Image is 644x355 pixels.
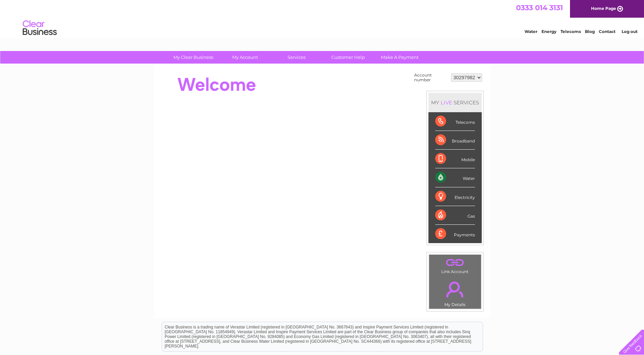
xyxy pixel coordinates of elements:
[622,29,638,34] a: Log out
[516,3,563,12] a: 0333 014 3131
[412,71,449,84] td: Account number
[599,29,615,34] a: Contact
[435,187,475,206] div: Electricity
[435,112,475,131] div: Telecoms
[269,51,325,64] a: Services
[429,276,481,309] td: My Details
[560,29,581,34] a: Telecoms
[435,225,475,243] div: Payments
[435,206,475,225] div: Gas
[372,51,428,64] a: Make A Payment
[22,18,57,38] img: logo.png
[320,51,376,64] a: Customer Help
[525,29,537,34] a: Water
[428,93,482,112] div: MY SERVICES
[431,256,479,268] a: .
[435,150,475,168] div: Mobile
[429,254,481,276] td: Link Account
[435,131,475,150] div: Broadband
[165,51,221,64] a: My Clear Business
[435,168,475,187] div: Water
[439,99,454,106] div: LIVE
[162,4,483,33] div: Clear Business is a trading name of Verastar Limited (registered in [GEOGRAPHIC_DATA] No. 3667643...
[541,29,556,34] a: Energy
[431,277,479,301] a: .
[217,51,273,64] a: My Account
[585,29,595,34] a: Blog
